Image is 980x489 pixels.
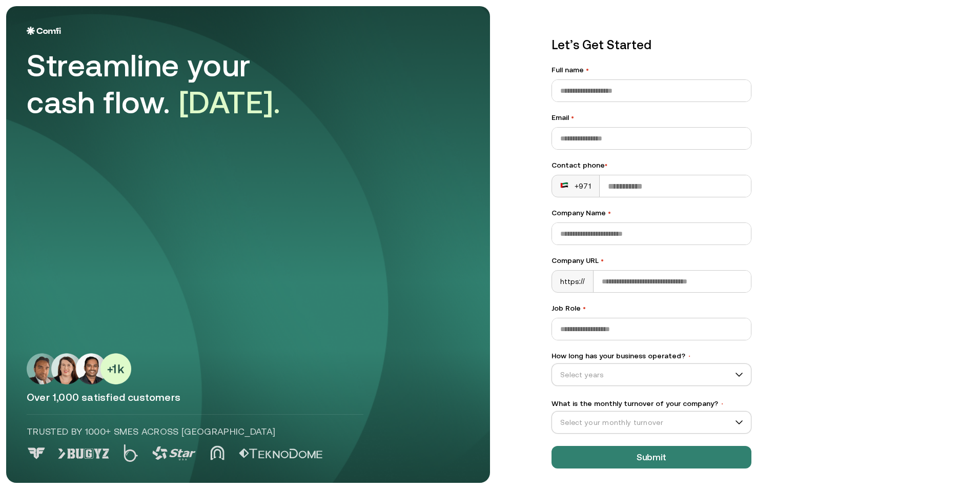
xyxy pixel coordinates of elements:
span: • [720,400,724,407]
label: What is the monthly turnover of your company? [552,398,751,409]
span: • [601,256,604,264]
label: Job Role [552,303,751,314]
label: Company Name [552,208,751,218]
img: Logo 3 [152,446,196,460]
p: Let’s Get Started [552,36,751,54]
label: How long has your business operated? [552,351,751,361]
img: Logo 2 [124,444,138,462]
label: Email [552,112,751,123]
span: [DATE]. [179,85,281,120]
div: https:// [552,271,594,292]
span: • [605,161,607,169]
label: Company URL [552,255,751,266]
p: Trusted by 1000+ SMEs across [GEOGRAPHIC_DATA] [27,425,363,438]
img: Logo 0 [27,447,46,459]
span: • [586,66,589,74]
span: • [608,209,611,217]
div: +971 [560,181,591,191]
span: • [687,353,691,360]
img: Logo 4 [210,445,224,460]
span: • [583,304,586,312]
div: Streamline your cash flow. [27,47,314,121]
span: • [571,113,574,121]
p: Over 1,000 satisfied customers [27,391,469,404]
div: Contact phone [552,160,751,171]
img: Logo [27,27,61,35]
label: Full name [552,65,751,75]
button: Submit [552,446,751,468]
img: Logo 1 [58,449,109,459]
img: Logo 5 [239,449,322,459]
